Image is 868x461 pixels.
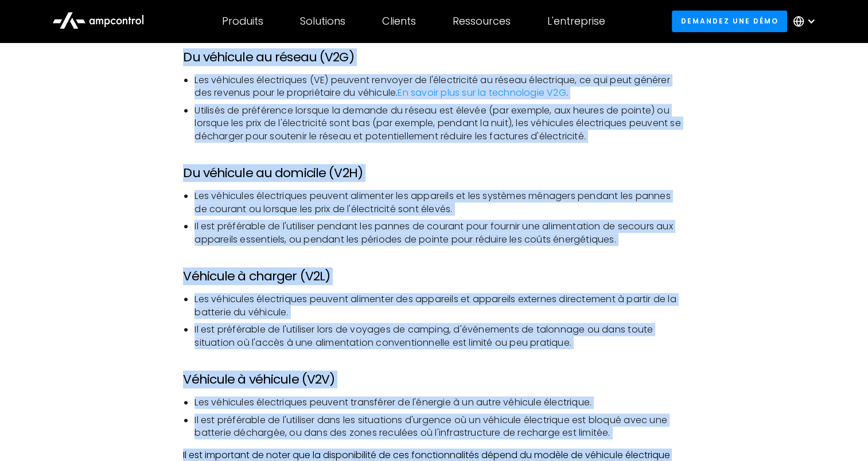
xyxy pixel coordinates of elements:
[194,414,684,440] li: Il est préférable de l'utiliser dans les situations d'urgence où un véhicule électrique est bloqu...
[194,323,684,349] li: Il est préférable de l'utiliser lors de voyages de camping, d'événements de talonnage ou dans tou...
[547,15,605,28] div: L'entreprise
[453,15,511,28] div: Ressources
[194,293,684,319] li: Les véhicules électriques peuvent alimenter des appareils et appareils externes directement à par...
[183,50,684,65] h3: Du véhicule au réseau (V2G)
[183,372,684,387] h3: Véhicule à véhicule (V2V)
[398,86,566,99] a: En savoir plus sur la technologie V2G
[194,396,684,409] li: Les véhicules électriques peuvent transférer de l'énergie à un autre véhicule électrique.
[183,269,684,284] h3: Véhicule à charger (V2L)
[382,15,416,28] div: Clients
[300,15,345,28] div: Solutions
[194,190,684,216] li: Les véhicules électriques peuvent alimenter les appareils et les systèmes ménagers pendant les pa...
[183,166,684,181] h3: Du véhicule au domicile (V2H)
[194,74,684,100] li: Les véhicules électriques (VE) peuvent renvoyer de l'électricité au réseau électrique, ce qui peu...
[194,220,684,246] li: Il est préférable de l'utiliser pendant les pannes de courant pour fournir une alimentation de se...
[194,104,684,143] li: Utilisés de préférence lorsque la demande du réseau est élevée (par exemple, aux heures de pointe...
[222,15,263,28] div: Produits
[672,10,787,32] a: Demandez une démo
